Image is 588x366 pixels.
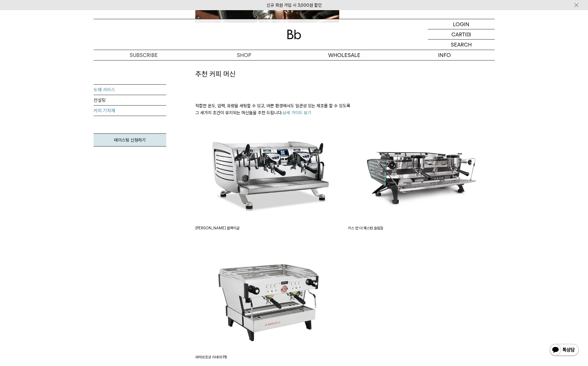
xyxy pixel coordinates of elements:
[283,110,311,115] a: 상세 가이드 보기
[94,133,166,147] a: 테이스팅 신청하기
[394,50,495,60] p: INFO
[428,19,495,29] a: LOGIN
[94,50,194,60] a: SUBSCRIBE
[287,30,301,39] img: 로고
[195,354,342,360] p: 라마르조코 리네아 PB
[94,106,166,116] a: 커피 기자재
[465,29,471,39] p: (0)
[428,29,495,40] a: CART (0)
[294,50,394,60] p: WHOLESALE
[195,102,495,116] p: 적합한 온도, 압력, 유량을 세팅할 수 있고, 바쁜 환경에서도 일관성 있는 제조를 할 수 있도록 그 세가지 조건이 유지되는 머신들을 추천 드립니다.
[195,69,495,79] p: 추천 커피 머신
[194,50,294,60] a: SHOP
[451,29,465,39] p: CART
[267,3,322,8] a: 신규 회원 가입 시 3,000원 할인
[195,225,342,231] p: [PERSON_NAME] 블랙이글
[451,40,472,50] p: SEARCH
[94,85,166,95] a: 도매 서비스
[549,343,579,357] img: 카카오톡 채널 1:1 채팅 버튼
[348,225,495,231] p: 키스 반 더 웨스턴 슬림짐
[94,95,166,106] a: 컨설팅
[453,19,469,29] p: LOGIN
